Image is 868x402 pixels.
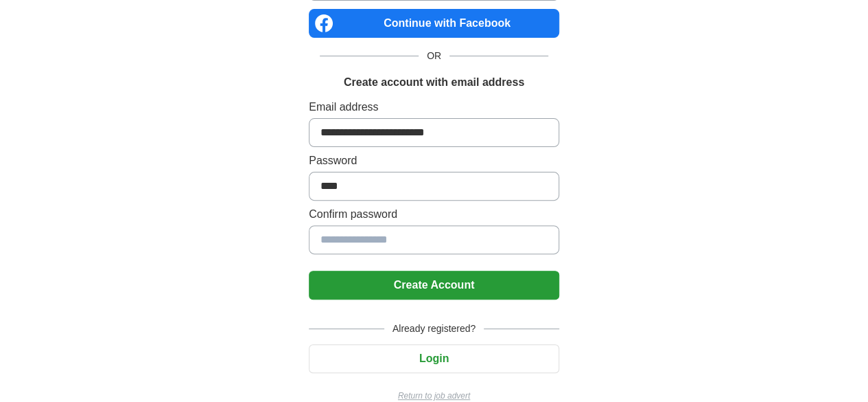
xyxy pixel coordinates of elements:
button: Login [309,344,559,373]
label: Email address [309,99,559,115]
span: OR [419,49,449,63]
span: Already registered? [384,322,484,336]
a: Login [309,353,559,364]
label: Password [309,153,559,169]
a: Continue with Facebook [309,9,559,38]
h1: Create account with email address [344,74,524,91]
a: Return to job advert [309,390,559,402]
button: Create Account [309,271,559,300]
label: Confirm password [309,206,559,223]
